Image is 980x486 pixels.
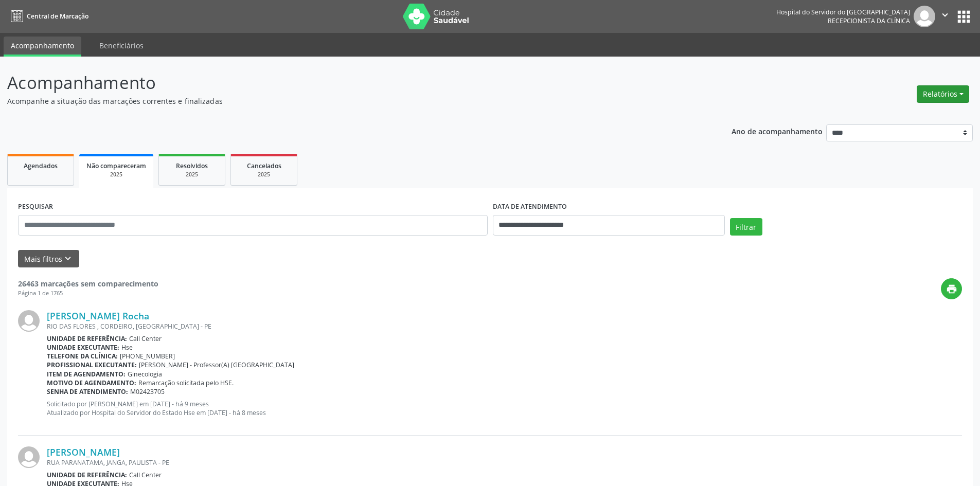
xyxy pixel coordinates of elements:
[18,250,79,268] button: Mais filtroskeyboard_arrow_down
[18,279,158,289] strong: 26463 marcações sem comparecimento
[130,387,165,396] span: M02423705
[493,199,567,215] label: DATA DE ATENDIMENTO
[955,8,973,26] button: apps
[139,361,294,369] span: [PERSON_NAME] - Professor(A) [GEOGRAPHIC_DATA]
[18,199,53,215] label: PESQUISAR
[238,171,290,178] div: 2025
[7,96,683,106] p: Acompanhe a situação das marcações correntes e finalizadas
[47,322,962,331] div: RIO DAS FLORES , CORDEIRO, [GEOGRAPHIC_DATA] - PE
[828,16,910,25] span: Recepcionista da clínica
[86,161,146,170] span: Não compareceram
[47,310,149,321] a: [PERSON_NAME] Rocha
[47,446,120,458] a: [PERSON_NAME]
[138,379,234,387] span: Remarcação solicitada pelo HSE.
[7,8,88,25] a: Central de Marcação
[7,70,683,96] p: Acompanhamento
[47,387,128,396] b: Senha de atendimento:
[92,37,151,55] a: Beneficiários
[120,352,175,361] span: [PHONE_NUMBER]
[27,12,88,21] span: Central de Marcação
[946,283,957,295] i: print
[4,37,81,57] a: Acompanhamento
[24,161,58,170] span: Agendados
[47,334,127,343] b: Unidade de referência:
[47,352,118,361] b: Telefone da clínica:
[176,161,208,170] span: Resolvidos
[47,343,119,352] b: Unidade executante:
[166,171,218,178] div: 2025
[47,471,127,479] b: Unidade de referência:
[86,171,146,178] div: 2025
[47,361,137,369] b: Profissional executante:
[917,85,969,103] button: Relatórios
[914,6,935,27] img: img
[121,343,133,352] span: Hse
[62,253,74,264] i: keyboard_arrow_down
[732,124,823,137] p: Ano de acompanhamento
[18,310,40,332] img: img
[47,400,962,417] p: Solicitado por [PERSON_NAME] em [DATE] - há 9 meses Atualizado por Hospital do Servidor do Estado...
[730,218,762,236] button: Filtrar
[18,446,40,468] img: img
[47,370,126,379] b: Item de agendamento:
[247,161,281,170] span: Cancelados
[47,379,136,387] b: Motivo de agendamento:
[939,9,951,21] i: 
[47,458,962,467] div: RUA PARANATAMA, JANGA, PAULISTA - PE
[129,334,162,343] span: Call Center
[18,289,158,298] div: Página 1 de 1765
[935,6,955,27] button: 
[776,8,910,16] div: Hospital do Servidor do [GEOGRAPHIC_DATA]
[941,278,962,299] button: print
[128,370,162,379] span: Ginecologia
[129,471,162,479] span: Call Center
